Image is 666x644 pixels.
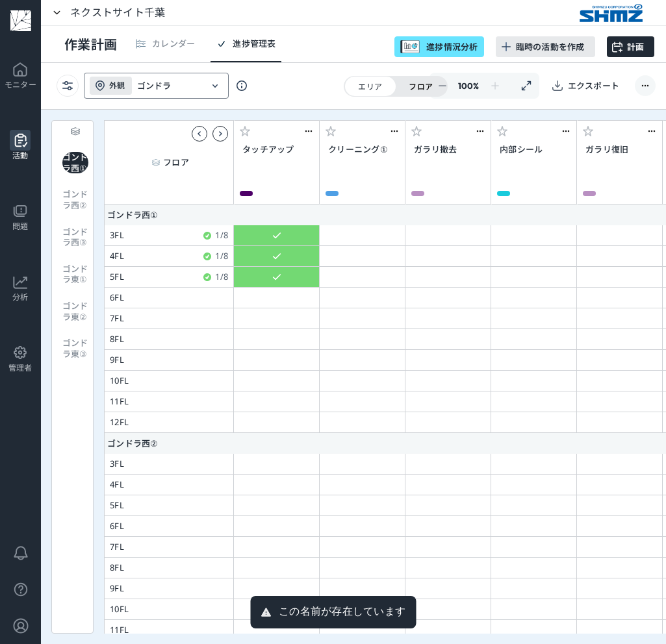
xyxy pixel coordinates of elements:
div: ガラリ撤去 [411,144,457,155]
button: 計画 [607,36,655,57]
div: 9FL [110,354,124,365]
img: progress [216,38,227,49]
div: 6FL [110,292,124,303]
div: 1 / 8 [215,271,228,282]
div: ゴンドラ西② [62,189,88,210]
div: 6FL [110,521,124,532]
div: エリア [345,77,396,95]
div: 7FL [110,313,124,324]
a: モニター [1,54,41,124]
img: > [51,7,62,18]
div: 進捗情況分析 [394,36,484,57]
div: 5FL [110,500,124,511]
input: チェックリスト名を入力 [137,80,202,92]
p: 管理者 [8,363,32,373]
div: 作業計画 [64,35,117,54]
div: ネクストサイト千葉 [70,6,165,19]
div: 5FL [110,271,124,282]
div: 11FL [110,396,129,407]
div: 1 / 8 [215,251,228,262]
p: 活動 [12,151,29,160]
div: 進捗管理表 [233,37,275,51]
a: 活動 [1,125,41,195]
div: ゴンドラ西① [62,152,88,173]
img: icon [70,126,81,136]
div: 4FL [110,479,124,490]
img: Project logo [580,4,643,22]
div: 7FL [110,541,124,552]
div: ゴンドラ西③ [62,227,88,248]
a: 問題 [1,195,41,266]
div: この名前が存在しています [279,605,405,618]
div: ゴンドラ東③ [62,338,88,359]
div: 10FL [110,375,129,386]
div: 3FL [110,458,124,469]
div: 100 % [458,80,480,92]
p: 外観 [109,80,125,90]
div: クリーニング① [326,144,388,155]
button: 臨時の活動を作成 [496,36,595,57]
div: 臨時の活動を作成 [516,42,585,53]
div: 8FL [110,562,124,573]
div: フロア [163,157,189,168]
div: 3FL [110,230,124,241]
div: ゴンドラ西① [104,204,200,225]
div: 11FL [110,625,129,636]
div: ゴンドラ西② [104,433,200,454]
div: エクスポート [568,80,620,92]
div: 1 / 8 [215,230,228,241]
div: ガラリ復旧 [583,144,628,155]
div: 内部シール [497,144,543,155]
a: 分析 [1,266,41,336]
p: モニター [5,80,36,90]
img: snackbarIcon [261,604,271,620]
div: 9FL [110,583,124,594]
div: タッチアップ [240,144,294,155]
div: 4FL [110,251,124,262]
div: 計画 [627,42,645,53]
div: 12FL [110,417,129,428]
img: floorsIcon [151,158,160,167]
div: 10FL [110,604,129,615]
div: カレンダー [152,37,195,51]
div: フロア [396,77,446,95]
div: ゴンドラ東② [62,301,88,322]
p: 問題 [12,221,29,231]
div: ゴンドラ東① [62,264,88,285]
img: progressAnalysis.02f20787f691f862be56bf80f9afca2e.svg [400,40,420,54]
div: 8FL [110,334,124,345]
button: エクスポート [544,73,630,99]
p: 分析 [12,292,29,302]
img: calendar [136,38,146,49]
